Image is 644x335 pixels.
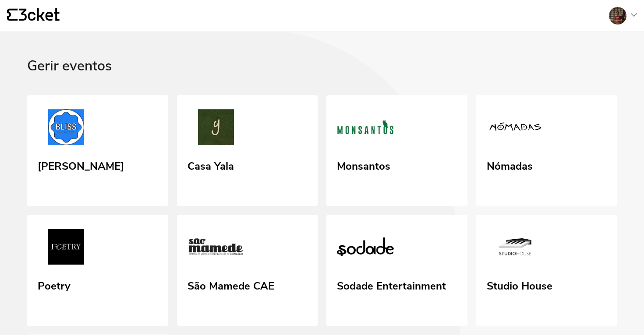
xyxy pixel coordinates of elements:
[38,277,71,293] div: Poetry
[326,215,467,326] a: Sodade Entertainment Sodade Entertainment
[38,109,95,149] img: BLISS Vilamoura
[188,157,234,173] div: Casa Yala
[188,229,244,268] img: São Mamede CAE
[476,95,617,206] a: Nómadas Nómadas
[27,215,168,326] a: Poetry Poetry
[337,277,446,293] div: Sodade Entertainment
[27,58,617,95] div: Gerir eventos
[487,277,552,293] div: Studio House
[337,229,394,268] img: Sodade Entertainment
[177,95,318,206] a: Casa Yala Casa Yala
[27,95,168,206] a: BLISS Vilamoura [PERSON_NAME]
[326,95,467,206] a: Monsantos Monsantos
[38,157,124,173] div: [PERSON_NAME]
[487,229,544,268] img: Studio House
[337,157,390,173] div: Monsantos
[476,215,617,326] a: Studio House Studio House
[487,157,533,173] div: Nómadas
[7,9,18,21] g: {' '}
[188,277,274,293] div: São Mamede CAE
[7,8,60,23] a: {' '}
[487,109,544,149] img: Nómadas
[177,215,318,326] a: São Mamede CAE São Mamede CAE
[188,109,244,149] img: Casa Yala
[38,229,95,268] img: Poetry
[337,109,394,149] img: Monsantos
